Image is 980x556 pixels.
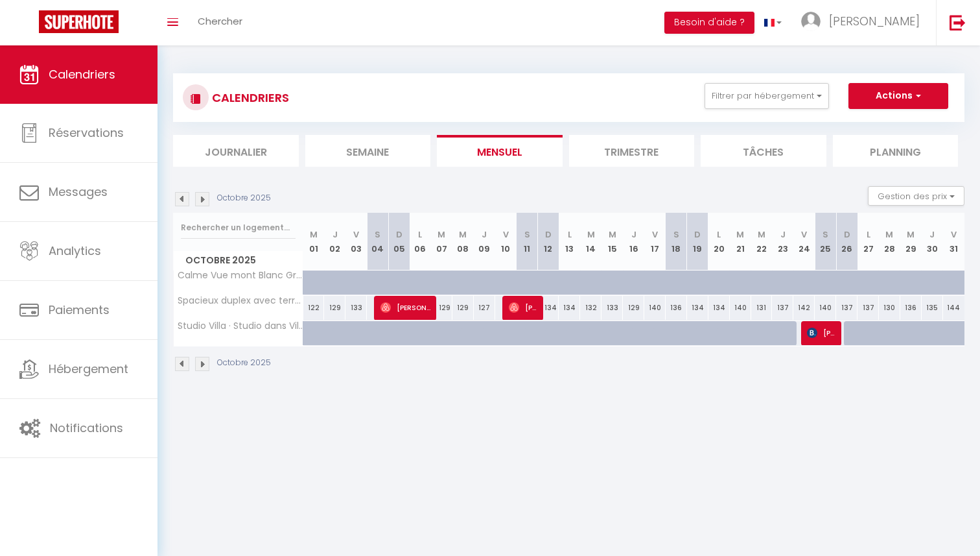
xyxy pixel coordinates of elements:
[848,83,948,109] button: Actions
[829,13,920,29] span: [PERSON_NAME]
[310,228,318,241] abbr: M
[664,12,754,34] button: Besoin d'aide ?
[601,296,623,320] div: 133
[39,10,119,33] img: Super Booking
[431,213,452,271] th: 07
[922,296,943,320] div: 135
[303,296,325,320] div: 122
[482,228,487,241] abbr: J
[801,12,821,31] img: ...
[687,296,708,320] div: 134
[176,271,305,280] span: Calme Vue mont Blanc Grand Salon
[751,296,773,320] div: 131
[609,228,616,241] abbr: M
[601,213,623,271] th: 15
[517,213,538,271] th: 11
[751,213,773,271] th: 22
[367,213,388,271] th: 04
[181,216,296,239] input: Rechercher un logement...
[772,296,793,320] div: 137
[708,296,730,320] div: 134
[176,321,305,331] span: Studio Villa · Studio dans Villa avec Piscine
[217,357,271,369] p: Octobre 2025
[943,296,964,320] div: 144
[345,296,367,320] div: 133
[49,243,101,259] span: Analytics
[644,296,666,320] div: 140
[437,228,445,241] abbr: M
[907,228,915,241] abbr: M
[730,213,751,271] th: 21
[587,228,595,241] abbr: M
[836,296,857,320] div: 137
[503,228,509,241] abbr: V
[900,296,922,320] div: 136
[303,213,325,271] th: 01
[900,213,922,271] th: 29
[580,296,601,320] div: 132
[49,361,128,377] span: Hébergement
[559,296,580,320] div: 134
[867,228,870,241] abbr: L
[644,213,666,271] th: 17
[324,213,345,271] th: 02
[666,213,687,271] th: 18
[705,83,829,109] button: Filtrer par hébergement
[209,83,289,112] h3: CALENDRIERS
[772,213,793,271] th: 23
[545,228,552,241] abbr: D
[694,228,701,241] abbr: D
[375,228,380,241] abbr: S
[730,296,751,320] div: 140
[943,213,964,271] th: 31
[198,14,242,28] span: Chercher
[857,213,879,271] th: 27
[815,296,836,320] div: 140
[568,228,572,241] abbr: L
[780,228,786,241] abbr: J
[559,213,580,271] th: 13
[815,213,836,271] th: 25
[701,135,826,167] li: Tâches
[708,213,730,271] th: 20
[822,228,828,241] abbr: S
[807,320,835,345] span: [PERSON_NAME]
[717,228,721,241] abbr: L
[801,228,807,241] abbr: V
[666,296,687,320] div: 136
[173,135,299,167] li: Journalier
[452,296,474,320] div: 129
[10,5,49,44] button: Ouvrir le widget de chat LiveChat
[474,296,495,320] div: 127
[951,228,957,241] abbr: V
[49,125,124,141] span: Réservations
[324,296,345,320] div: 129
[174,251,303,270] span: Octobre 2025
[50,420,123,436] span: Notifications
[431,296,452,320] div: 129
[305,135,431,167] li: Semaine
[537,213,559,271] th: 12
[495,213,517,271] th: 10
[353,228,359,241] abbr: V
[929,228,935,241] abbr: J
[396,228,402,241] abbr: D
[687,213,708,271] th: 19
[793,213,815,271] th: 24
[459,228,467,241] abbr: M
[569,135,695,167] li: Trimestre
[410,213,431,271] th: 06
[418,228,422,241] abbr: L
[631,228,636,241] abbr: J
[509,295,537,320] span: [PERSON_NAME]
[844,228,850,241] abbr: D
[885,228,893,241] abbr: M
[758,228,765,241] abbr: M
[652,228,658,241] abbr: V
[868,186,964,206] button: Gestion des prix
[922,213,943,271] th: 30
[833,135,959,167] li: Planning
[524,228,530,241] abbr: S
[217,192,271,204] p: Octobre 2025
[623,296,644,320] div: 129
